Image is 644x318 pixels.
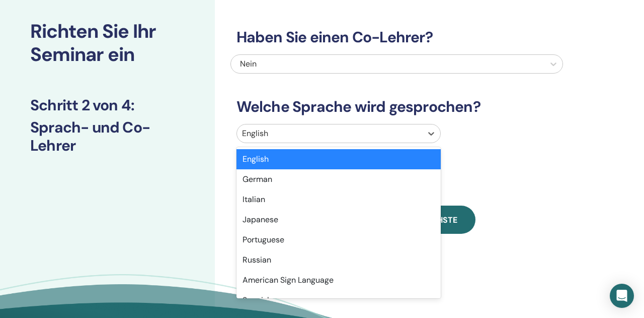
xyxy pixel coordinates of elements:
div: German [236,169,441,189]
div: Japanese [236,210,441,230]
div: American Sign Language [236,270,441,290]
h3: Haben Sie einen Co-Lehrer? [230,28,563,46]
div: English [236,149,441,169]
h3: Schritt 2 von 4 : [30,96,185,114]
div: Portuguese [236,230,441,250]
div: Spanish [236,290,441,310]
div: Russian [236,250,441,270]
h2: Richten Sie Ihr Seminar ein [30,20,185,66]
div: Open Intercom Messenger [610,284,634,308]
span: Nein [240,58,257,69]
div: Italian [236,189,441,210]
h3: Welche Sprache wird gesprochen? [230,98,563,116]
h3: Sprach- und Co-Lehrer [30,118,185,155]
